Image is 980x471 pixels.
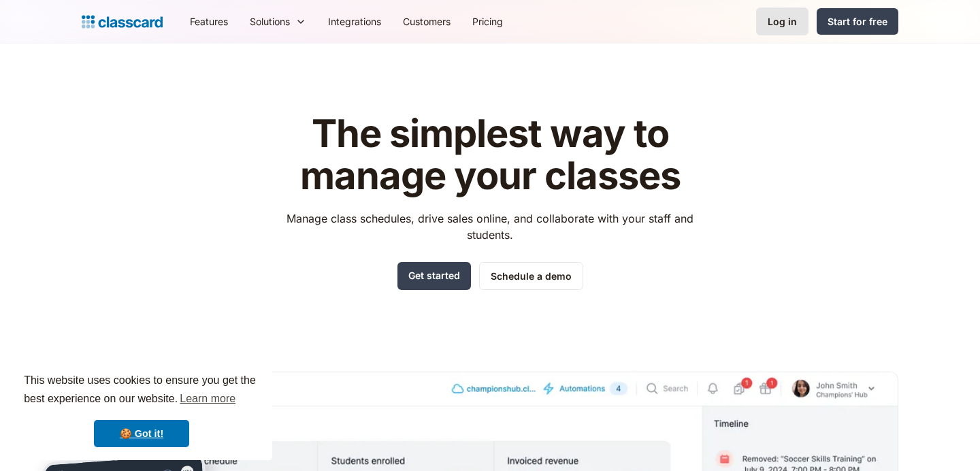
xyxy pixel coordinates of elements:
[479,262,583,290] a: Schedule a demo
[82,12,163,31] a: Logo
[392,6,461,37] a: Customers
[274,210,706,243] p: Manage class schedules, drive sales online, and collaborate with your staff and students.
[94,420,189,447] a: dismiss cookie message
[24,372,259,409] span: This website uses cookies to ensure you get the best experience on our website.
[397,262,471,290] a: Get started
[461,6,514,37] a: Pricing
[11,359,272,460] div: cookieconsent
[768,14,797,29] div: Log in
[179,6,239,37] a: Features
[239,6,317,37] div: Solutions
[274,113,706,197] h1: The simplest way to manage your classes
[250,14,290,29] div: Solutions
[817,8,898,35] a: Start for free
[317,6,392,37] a: Integrations
[756,7,808,35] a: Log in
[828,14,887,29] div: Start for free
[178,389,238,409] a: learn more about cookies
